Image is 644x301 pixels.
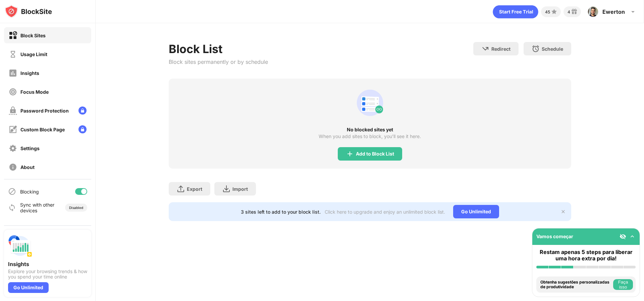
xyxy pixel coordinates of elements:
[9,106,17,115] img: password-protection-off.svg
[536,233,573,239] div: Vamos começar
[613,279,633,290] button: Faça isso
[542,46,563,52] div: Schedule
[241,209,321,215] div: 3 sites left to add to your block list.
[20,127,65,132] div: Custom Block Page
[232,186,248,192] div: Import
[20,189,39,195] div: Blocking
[187,186,202,192] div: Export
[9,31,17,40] img: block-on.svg
[20,33,46,38] div: Block Sites
[169,42,268,56] div: Block List
[354,87,386,119] div: animation
[20,202,55,213] div: Sync with other devices
[602,8,625,15] div: Ewerton
[169,58,268,65] div: Block sites permanently or by schedule
[9,125,17,134] img: customize-block-page-off.svg
[560,209,566,214] img: x-button.svg
[9,50,17,58] img: time-usage-off.svg
[78,106,87,115] img: lock-menu.svg
[319,134,421,139] div: When you add sites to block, you’ll see it here.
[20,145,40,151] div: Settings
[570,8,578,16] img: reward-small.svg
[78,125,87,133] img: lock-menu.svg
[325,209,445,215] div: Click here to upgrade and enjoy an unlimited block list.
[8,282,49,293] div: Go Unlimited
[536,249,636,262] div: Restam apenas 5 steps para liberar uma hora extra por dia!
[20,108,69,114] div: Password Protection
[9,144,17,153] img: settings-off.svg
[5,5,52,18] img: logo-blocksite.svg
[69,206,83,210] div: Disabled
[9,163,17,171] img: about-off.svg
[20,89,49,95] div: Focus Mode
[8,234,32,258] img: push-insights.svg
[20,164,35,170] div: About
[9,88,17,96] img: focus-off.svg
[545,9,550,14] div: 45
[356,151,394,157] div: Add to Block List
[453,205,499,218] div: Go Unlimited
[629,233,636,240] img: omni-setup-toggle.svg
[568,9,570,14] div: 4
[620,233,626,240] img: eye-not-visible.svg
[169,127,571,132] div: No blocked sites yet
[491,46,511,52] div: Redirect
[8,187,16,196] img: blocking-icon.svg
[550,8,558,16] img: points-small.svg
[588,6,598,17] img: ACg8ocKIGgpBDIylHc39nL2cx-Wj_jkkxVsb9fruiQ2itf08HxRMAQNE=s96-c
[8,261,87,267] div: Insights
[9,69,17,77] img: insights-off.svg
[493,5,538,18] div: animation
[8,204,16,212] img: sync-icon.svg
[20,70,39,76] div: Insights
[20,51,47,57] div: Usage Limit
[8,269,87,279] div: Explore your browsing trends & how you spend your time online
[540,280,611,290] div: Obtenha sugestões personalizadas de produtividade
